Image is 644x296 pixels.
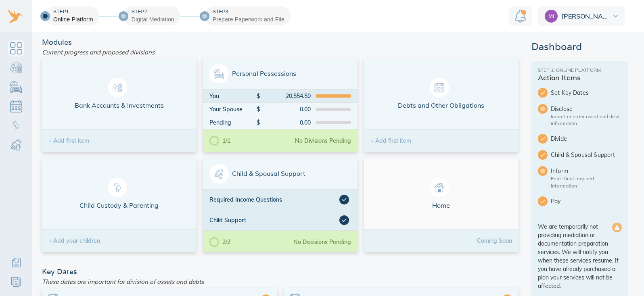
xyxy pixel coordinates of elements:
[293,239,351,245] div: No Decisions Pending
[209,195,339,204] div: Required Income Questions
[209,64,351,83] span: Personal Possessions
[551,151,622,159] span: Child & Spousal Support
[42,229,197,252] div: + Add your children
[538,216,622,290] div: We are temporarily not providing mediation or documentation preparation services. We will notify ...
[613,15,618,17] img: dropdown.svg
[261,106,311,112] div: 0.00
[551,175,622,189] p: Enter final required information
[209,93,257,99] div: You
[39,39,522,46] div: Modules
[209,215,339,225] div: Child Support
[8,254,24,271] a: Additional Information
[545,10,558,23] img: 235fe030b3e2cec80447a6cf73031b5b
[39,268,522,275] div: Key Dates
[515,10,526,23] img: Notification
[370,138,411,144] div: + Add first item
[551,167,622,175] span: Inform
[551,113,622,127] p: Import or enter asset and debt information
[213,8,284,15] div: Step 3
[364,58,519,152] a: Debts and Other Obligations+ Add first item
[209,164,351,183] span: Child & Spousal Support
[209,106,257,112] div: Your Spouse
[257,93,261,99] div: $
[8,274,24,290] a: Resources
[209,237,230,247] div: 2/2
[8,137,24,153] a: Child & Spousal Support
[48,78,190,110] span: Bank Accounts & Investments
[132,8,174,15] div: Step 2
[203,58,358,152] a: Personal PossessionsYou$20,554.50Your Spouse$0.00Pending$0.001/1No Divisions Pending
[203,158,358,252] a: Child & Spousal SupportRequired Income QuestionsChild Support2/2No Decisions Pending
[551,135,622,143] span: Divide
[370,78,512,110] span: Debts and Other Obligations
[209,120,257,125] div: Pending
[53,15,93,23] div: Online Platform
[551,89,622,97] span: Set Key Dates
[551,105,622,113] span: Disclose
[213,15,284,23] div: Prepare Paperwork and File
[261,93,311,99] div: 20,554.50
[39,275,522,288] div: These dates are important for division of assets and debts
[48,178,190,210] span: Child Custody & Parenting
[295,138,351,144] div: No Divisions Pending
[42,58,197,152] a: Bank Accounts & Investments+ Add first item
[531,42,628,52] div: Dashboard
[8,79,24,95] a: Personal Possessions
[8,118,24,134] a: Child Custody & Parenting
[132,15,174,23] div: Digital Mediation
[538,68,622,73] div: Step 1: Online Platform
[48,138,89,144] div: + Add first item
[42,158,197,252] a: Child Custody & Parenting+ Add your children
[209,136,230,146] div: 1/1
[39,46,522,58] div: Current progress and proposed divisions
[364,158,519,252] a: HomeComing Soon
[551,197,622,205] span: Pay
[370,178,512,210] span: Home
[8,98,24,115] a: Debts & Obligations
[477,238,512,244] div: Coming Soon
[8,40,24,56] a: Dashboard
[257,120,261,125] div: $
[538,74,622,81] div: Action Items
[8,60,24,76] a: Bank Accounts & Investments
[562,13,611,19] span: [PERSON_NAME]
[257,106,261,112] div: $
[261,120,311,125] div: 0.00
[53,8,93,15] div: Step 1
